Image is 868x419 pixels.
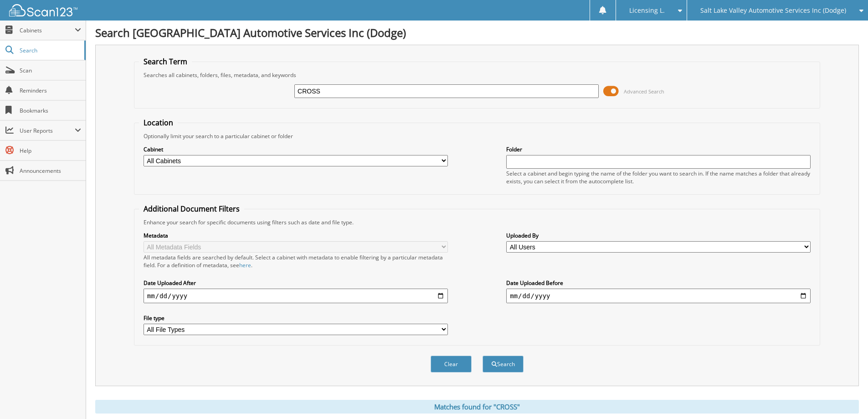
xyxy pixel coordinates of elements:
span: Search [20,47,80,54]
label: File type [144,314,448,322]
input: end [506,289,811,303]
label: Cabinet [144,145,448,153]
div: Select a cabinet and begin typing the name of the folder you want to search in. If the name match... [506,170,811,185]
button: Clear [431,356,472,372]
h1: Search [GEOGRAPHIC_DATA] Automotive Services Inc (Dodge) [95,25,859,40]
label: Date Uploaded Before [506,279,811,287]
span: Help [20,147,81,155]
legend: Location [139,118,178,128]
label: Date Uploaded After [144,279,448,287]
div: Optionally limit your search to a particular cabinet or folder [139,132,815,140]
input: start [144,289,448,303]
div: Matches found for "CROSS" [95,400,859,414]
label: Folder [506,145,811,153]
span: Scan [20,67,81,74]
div: Searches all cabinets, folders, files, metadata, and keywords [139,71,815,79]
div: All metadata fields are searched by default. Select a cabinet with metadata to enable filtering b... [144,253,448,269]
div: Enhance your search for specific documents using filters such as date and file type. [139,218,815,226]
img: scan123-logo-white.svg [9,4,77,16]
span: Salt Lake Valley Automotive Services Inc (Dodge) [700,8,846,13]
label: Uploaded By [506,232,811,239]
span: Advanced Search [624,88,664,95]
a: here [239,261,251,269]
legend: Search Term [139,57,192,67]
span: User Reports [20,127,75,134]
span: Reminders [20,87,81,94]
span: Cabinets [20,26,75,34]
span: Announcements [20,167,81,175]
span: Licensing L. [629,8,665,13]
label: Metadata [144,232,448,239]
button: Search [483,356,524,372]
span: Bookmarks [20,107,81,114]
legend: Additional Document Filters [139,204,244,214]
